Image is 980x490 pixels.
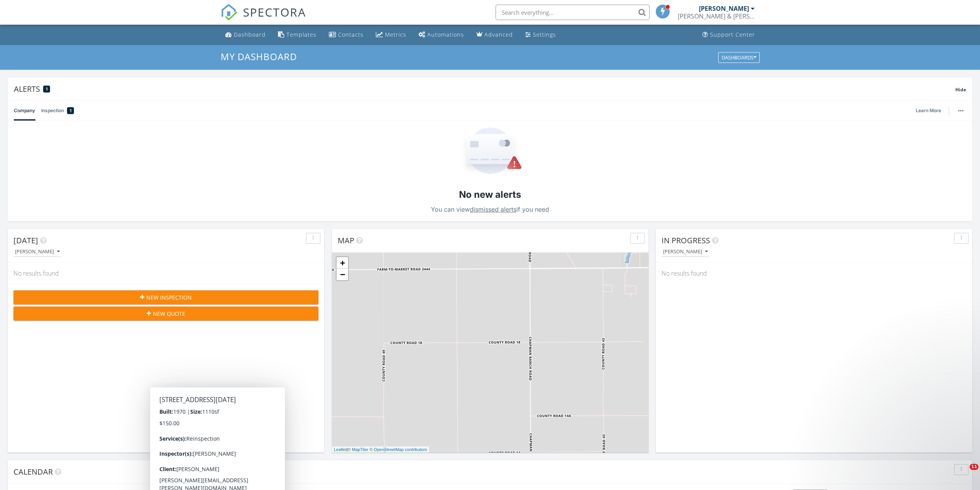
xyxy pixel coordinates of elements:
img: ellipsis-632cfdd7c38ec3a7d453.svg [958,110,963,111]
button: New Inspection [13,290,318,304]
div: Support Center [710,31,755,38]
span: SPECTORA [243,4,306,20]
span: My Dashboard [221,50,297,63]
img: Empty State [458,128,522,176]
div: Advanced [484,31,513,38]
span: In Progress [662,235,710,246]
a: Company [14,101,35,121]
div: | [332,446,429,453]
div: Dashboard [234,31,266,38]
button: [PERSON_NAME] [13,247,61,257]
button: [PERSON_NAME] [662,247,709,257]
a: Templates [275,28,320,42]
span: [DATE] [13,235,38,246]
div: Settings [533,31,556,38]
span: New Inspection [146,293,192,301]
span: 1 [70,107,72,115]
div: [PERSON_NAME] [699,5,749,12]
a: Contacts [326,28,367,42]
iframe: Intercom live chat [954,464,972,482]
a: Metrics [373,28,409,42]
a: SPECTORA [221,10,306,27]
span: New Quote [153,310,185,318]
div: Brooks & Brooks Inspections [678,12,755,20]
span: 1 [46,86,48,92]
span: 11 [970,464,978,470]
div: No results found [656,263,972,284]
a: Leaflet [334,447,347,452]
img: The Best Home Inspection Software - Spectora [221,4,238,21]
input: Search everything... [496,5,650,20]
a: Dashboard [222,28,269,42]
a: © MapTiler [348,447,369,452]
div: Metrics [385,31,406,38]
a: Zoom in [337,257,348,269]
span: Map [338,235,354,246]
span: Hide [955,86,966,93]
a: Advanced [473,28,516,42]
div: Dashboards [722,55,756,60]
span: Calendar [13,466,53,477]
div: Alerts [14,84,955,94]
a: dismissed alerts [470,205,516,213]
div: [PERSON_NAME] [663,249,708,254]
a: Learn More [916,107,946,115]
div: Templates [286,31,317,38]
h2: No new alerts [459,188,521,201]
a: Settings [522,28,559,42]
div: Contacts [338,31,364,38]
button: New Quote [13,306,318,320]
div: Automations [427,31,464,38]
div: No results found [8,263,324,284]
a: Automations (Basic) [415,28,467,42]
a: © OpenStreetMap contributors [370,447,427,452]
div: [PERSON_NAME] [15,249,60,254]
a: Zoom out [337,269,348,280]
button: Dashboards [718,52,760,63]
a: Inspection [41,101,74,121]
a: Support Center [699,28,758,42]
p: You can view if you need [431,204,549,215]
